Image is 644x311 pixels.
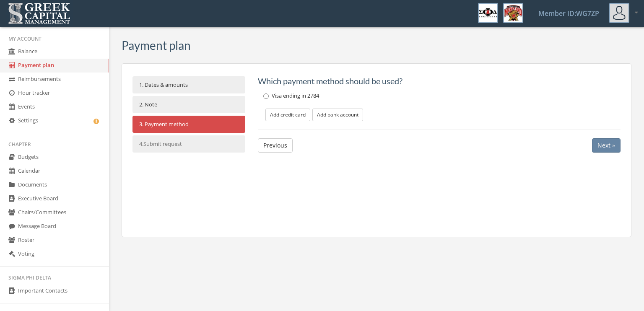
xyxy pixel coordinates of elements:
button: Previous [258,138,293,153]
a: 2. Note [132,96,245,113]
h5: Which payment method should be used? [258,76,621,86]
input: Visa ending in 2784 [263,93,269,99]
button: Next » [592,138,621,153]
button: Add credit card [265,109,310,121]
span: Visa ending in 2784 [272,92,319,99]
button: Add bank account [312,109,363,121]
a: 1. Dates & amounts [132,76,245,93]
a: Member ID: WG7ZP [528,0,609,26]
h3: Payment plan [122,39,191,52]
a: 3. Payment method [132,116,245,133]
